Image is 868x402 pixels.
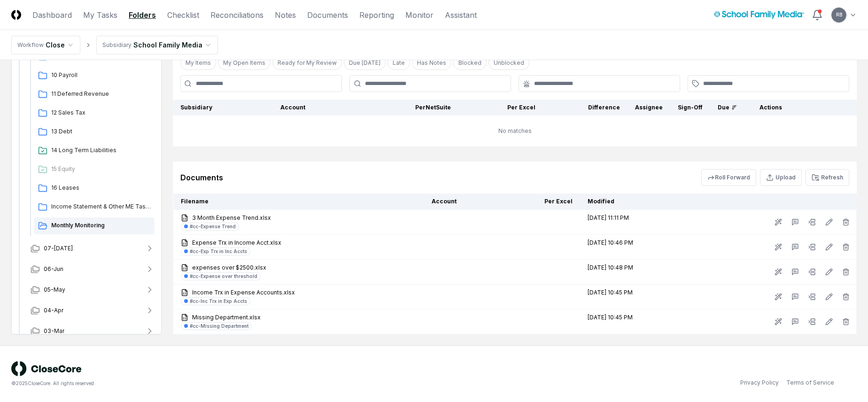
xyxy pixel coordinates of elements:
[129,9,156,21] a: Folders
[359,9,394,21] a: Reporting
[405,9,434,21] a: Monitor
[280,103,366,112] div: Account
[51,71,151,79] span: 10 Payroll
[458,100,543,116] th: Per Excel
[34,124,155,140] a: 13 Debt
[23,321,162,341] button: 03-Mar
[760,169,802,186] button: Upload
[580,285,688,309] td: [DATE] 10:45 PM
[543,100,628,116] th: Difference
[218,56,271,70] button: My Open Items
[180,56,216,70] button: My Items
[580,210,688,235] td: [DATE] 11:11 PM
[23,238,162,259] button: 07-[DATE]
[786,379,834,387] a: Terms of Service
[23,259,162,279] button: 06-Jun
[190,223,236,230] div: #cc-Expense Trend
[51,127,151,136] span: 13 Debt
[11,36,218,54] nav: breadcrumb
[806,169,849,186] button: Refresh
[210,9,263,21] a: Reconciliations
[44,327,64,335] span: 03-Mar
[23,279,162,300] button: 05-May
[412,56,451,70] button: Has Notes
[181,313,417,322] a: Missing Department.xlsx
[44,265,63,273] span: 06-Jun
[272,56,342,70] button: Ready for My Review
[181,239,417,247] a: Expense Trx in Income Acct.xlsx
[34,180,155,197] a: 16 Leases
[190,323,248,330] div: #cc-Missing Department
[670,100,710,116] th: Sign-Off
[34,67,155,84] a: 10 Payroll
[275,9,296,21] a: Notes
[740,379,779,387] a: Privacy Policy
[580,235,688,260] td: [DATE] 10:46 PM
[453,56,487,70] button: Blocked
[34,199,155,216] a: Income Statement & Other ME Tasks
[307,9,348,21] a: Documents
[181,288,417,297] a: Income Trx in Expense Accounts.xlsx
[51,184,151,192] span: 16 Leases
[51,90,151,98] span: 11 Deferred Revenue
[34,142,155,159] a: 14 Long Term Liabilities
[496,193,580,210] th: Per Excel
[17,41,44,49] div: Workflow
[180,172,223,183] div: Documents
[51,165,151,173] span: 15 Equity
[190,298,247,305] div: #cc-Inc Trx in Exp Accts
[190,273,257,280] div: #cc-Expense over threshold
[44,306,63,315] span: 04-Apr
[34,217,155,234] a: Monthly Monitoring
[173,193,425,210] th: Filename
[387,56,410,70] button: Late
[44,244,73,253] span: 07-[DATE]
[424,193,496,210] th: Account
[701,169,756,186] button: Roll Forward
[488,56,529,70] button: Unblocked
[752,103,849,112] div: Actions
[51,202,151,211] span: Income Statement & Other ME Tasks
[32,9,72,21] a: Dashboard
[836,11,842,18] span: RB
[11,361,82,376] img: logo
[34,86,155,103] a: 11 Deferred Revenue
[51,108,151,117] span: 12 Sales Tax
[51,221,151,230] span: Monthly Monitoring
[628,100,670,116] th: Assignee
[51,146,151,155] span: 14 Long Term Liabilities
[181,214,417,222] a: 3 Month Expense Trend.xlsx
[102,41,132,49] div: Subsidiary
[34,105,155,122] a: 12 Sales Tax
[344,56,386,70] button: Due Today
[181,263,417,272] a: expenses over $2500.xlsx
[445,9,477,21] a: Assistant
[830,7,847,23] button: RB
[190,248,247,255] div: #cc-Exp Trx in Inc Accts
[44,286,65,294] span: 05-May
[167,9,199,21] a: Checklist
[580,309,688,334] td: [DATE] 10:45 PM
[11,380,434,387] div: © 2025 CloseCore. All rights reserved.
[173,100,273,116] th: Subsidiary
[83,9,117,21] a: My Tasks
[714,11,804,19] img: School Family Media logo
[173,116,857,147] td: No matches
[34,161,155,178] a: 15 Equity
[23,300,162,321] button: 04-Apr
[580,260,688,285] td: [DATE] 10:48 PM
[11,10,21,20] img: Logo
[580,193,688,210] th: Modified
[718,103,737,112] div: Due
[374,100,458,116] th: Per NetSuite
